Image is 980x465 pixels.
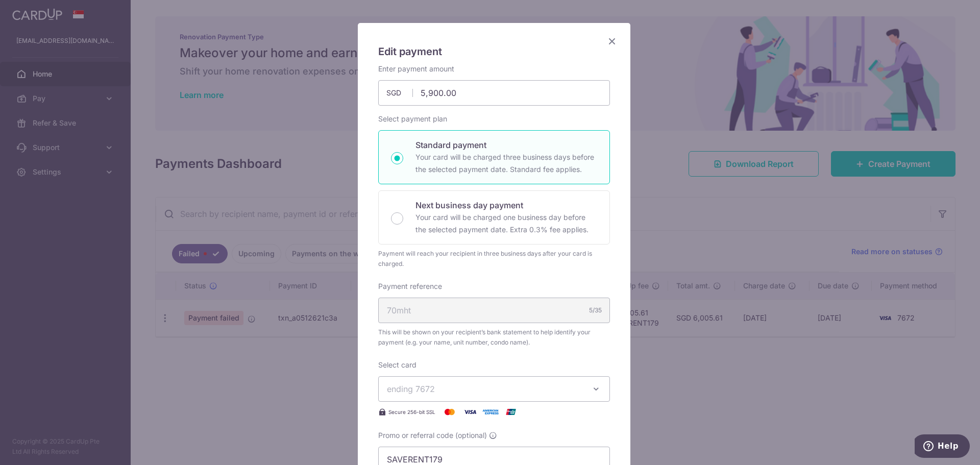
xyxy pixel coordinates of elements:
span: Secure 256-bit SSL [388,408,435,416]
label: Select card [378,360,416,370]
img: UnionPay [501,406,521,418]
span: Promo or referral code (optional) [378,430,487,440]
label: Select payment plan [378,114,447,124]
div: Payment will reach your recipient in three business days after your card is charged. [378,249,610,269]
button: Close [606,35,618,47]
p: Your card will be charged three business days before the selected payment date. Standard fee appl... [415,151,597,176]
iframe: Opens a widget where you can find more information [915,434,970,460]
img: American Express [480,406,501,418]
p: Next business day payment [415,199,597,211]
p: Standard payment [415,139,597,151]
input: 0.00 [378,80,610,106]
span: This will be shown on your recipient’s bank statement to help identify your payment (e.g. your na... [378,327,610,348]
img: Visa [460,406,480,418]
p: Your card will be charged one business day before the selected payment date. Extra 0.3% fee applies. [415,211,597,236]
span: SGD [386,88,413,98]
div: 5/35 [589,305,602,315]
h5: Edit payment [378,43,610,60]
img: Mastercard [439,406,460,418]
label: Enter payment amount [378,64,454,74]
span: ending 7672 [387,384,435,394]
label: Payment reference [378,281,442,291]
button: ending 7672 [378,376,610,402]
